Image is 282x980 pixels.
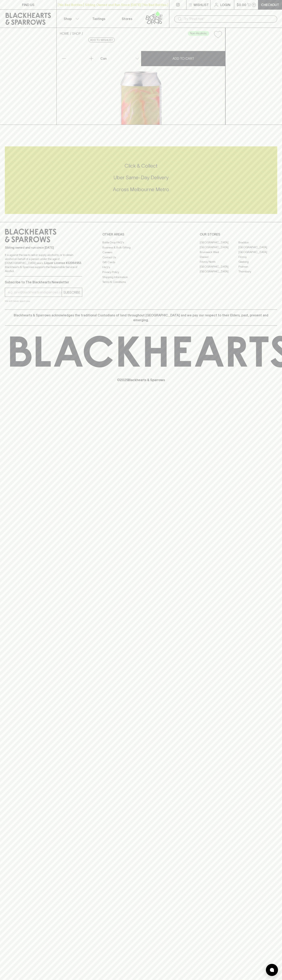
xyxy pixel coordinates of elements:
a: [GEOGRAPHIC_DATA] [200,240,238,245]
p: We will never spam you [5,299,82,303]
p: FIND US [22,2,34,7]
p: SUBSCRIBE [63,290,80,295]
a: Shipping Information [102,275,180,279]
a: Privacy Policy [102,270,180,275]
a: Fitzroy North [200,259,238,264]
a: Careers [102,250,180,255]
button: SUBSCRIBE [62,288,82,297]
p: OTHER AREAS [102,232,180,237]
a: Geelong [238,259,277,264]
p: 0 [253,4,255,6]
a: [GEOGRAPHIC_DATA] [238,245,277,250]
p: It is against the law to sell or supply alcohol to, or to obtain alcohol on behalf of a person un... [5,253,82,273]
p: Wishlist [194,2,209,7]
a: Terms & Conditions [102,280,180,285]
a: Thornbury [238,269,277,274]
p: $0.00 [237,2,246,7]
a: Stores [113,10,141,28]
button: Add to wishlist [212,29,224,40]
p: Stores [122,16,132,21]
h5: Across Melbourne Metro [5,186,277,193]
button: Shop [57,10,85,28]
p: Checkout [261,2,279,7]
a: Elwood [200,254,238,259]
span: Non-Alcoholic [188,31,209,35]
a: Contact Us [102,255,180,260]
p: Shop [64,16,72,21]
input: Try "Pinot noir" [184,16,274,22]
p: OUR STORES [200,232,277,237]
a: Tastings [85,10,113,28]
p: Blackhearts & Sparrows acknowledges the traditional Custodians of land throughout [GEOGRAPHIC_DAT... [8,313,274,322]
h5: Uber Same-Day Delivery [5,174,277,181]
a: Prahran [238,264,277,269]
a: Business & Bulk Gifting [102,245,180,250]
a: Gift Cards [102,260,180,265]
a: SHOP [72,32,81,35]
img: 29376.png [57,41,225,125]
p: ADD TO CART [173,56,194,61]
a: Bottle Drop FAQ's [102,240,180,245]
p: Can [100,56,107,61]
a: [GEOGRAPHIC_DATA] [200,245,238,250]
a: Brunswick West [200,250,238,254]
input: e.g. jane@blackheartsandsparrows.com.au [8,289,62,296]
p: Subscribe to The Blackhearts Newsletter [5,280,82,285]
a: HOME [60,32,69,35]
a: Braddon [238,240,277,245]
a: FAQ's [102,265,180,270]
a: [GEOGRAPHIC_DATA] [238,250,277,254]
p: Sibling owned and run since [DATE] [5,246,82,250]
div: Call to action block [5,146,277,214]
img: bubble-icon [270,968,274,972]
button: ADD TO CART [141,51,225,66]
a: [GEOGRAPHIC_DATA] [200,264,238,269]
a: Fitzroy [238,254,277,259]
p: Tastings [92,16,105,21]
strong: Liquor License #32064953 [44,261,81,265]
div: Can [99,54,141,63]
p: Login [220,2,230,7]
h5: Click & Collect [5,163,277,169]
button: Add to wishlist [88,38,115,42]
a: [GEOGRAPHIC_DATA] [200,269,238,274]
